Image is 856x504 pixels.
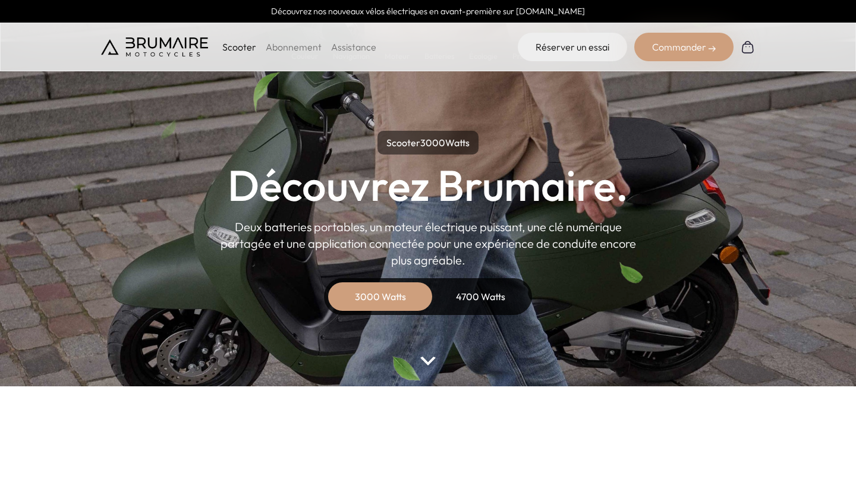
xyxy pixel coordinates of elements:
[420,357,436,366] img: arrow-bottom.png
[709,45,716,52] img: right-arrow-2.png
[331,41,376,53] a: Assistance
[101,37,208,56] img: Brumaire Motocycles
[433,282,528,311] div: 4700 Watts
[420,137,445,149] span: 3000
[634,33,734,61] div: Commander
[266,41,322,53] a: Abonnement
[741,40,755,54] img: Panier
[222,40,256,54] p: Scooter
[518,33,627,61] a: Réserver un essai
[333,282,428,311] div: 3000 Watts
[377,131,479,155] p: Scooter Watts
[228,164,628,207] h1: Découvrez Brumaire.
[220,219,636,269] p: Deux batteries portables, un moteur électrique puissant, une clé numérique partagée et une applic...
